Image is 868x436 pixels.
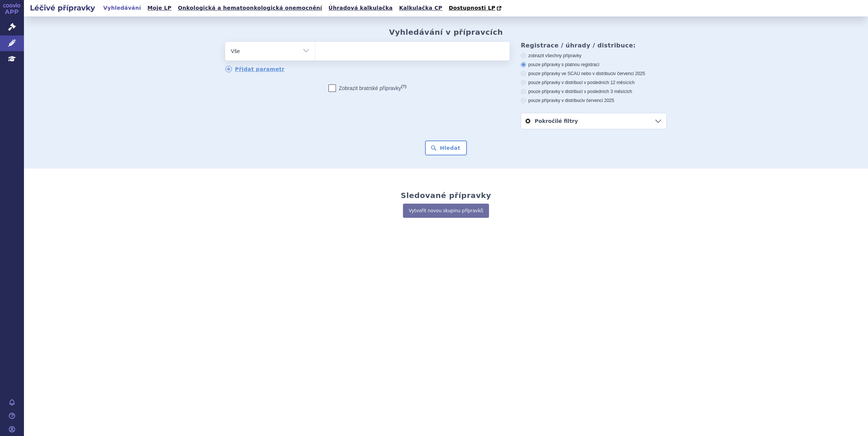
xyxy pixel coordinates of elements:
[521,98,667,103] label: pouze přípravky v distribuci
[389,28,503,37] h2: Vyhledávání v přípravcích
[397,3,445,13] a: Kalkulačka CP
[521,113,666,129] a: Pokročilé filtry
[521,71,667,77] label: pouze přípravky ve SCAU nebo v distribuci
[328,84,407,92] label: Zobrazit bratrské přípravky
[101,3,143,13] a: Vyhledávání
[403,204,489,218] a: Vytvořit novou skupinu přípravků
[614,71,645,76] span: v červenci 2025
[145,3,174,13] a: Moje LP
[446,3,505,13] a: Dostupnosti LP
[521,53,667,59] label: zobrazit všechny přípravky
[521,80,667,86] label: pouze přípravky v distribuci v posledních 12 měsících
[24,3,101,13] h2: Léčivé přípravky
[449,5,495,11] span: Dostupnosti LP
[521,42,667,49] h3: Registrace / úhrady / distribuce:
[326,3,395,13] a: Úhradová kalkulačka
[401,191,491,200] h2: Sledované přípravky
[583,98,614,103] span: v červenci 2025
[521,62,667,68] label: pouze přípravky s platnou registrací
[401,84,406,89] abbr: (?)
[175,3,324,13] a: Onkologická a hematoonkologická onemocnění
[425,140,467,155] button: Hledat
[225,66,285,72] a: Přidat parametr
[521,89,667,95] label: pouze přípravky v distribuci v posledních 3 měsících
